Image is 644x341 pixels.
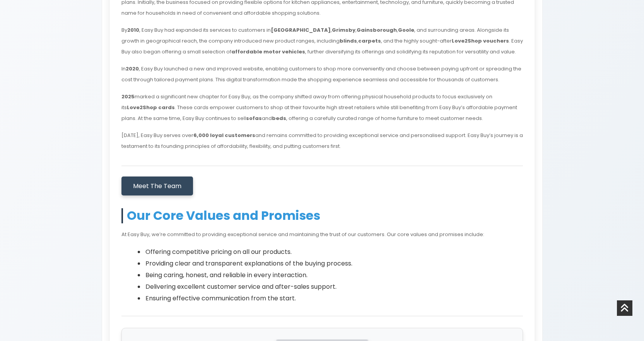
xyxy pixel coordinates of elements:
[121,25,523,57] p: By , Easy Buy had expanded its services to customers in , , , , and surrounding areas. Alongside ...
[145,293,523,304] li: Ensuring effective communication from the start.
[340,37,357,45] strong: blinds
[121,93,135,100] strong: 2025
[193,132,255,139] strong: 6,000 loyal customers
[398,26,414,34] strong: Goole
[271,26,331,34] strong: [GEOGRAPHIC_DATA]
[357,26,397,34] strong: Gainsborough
[231,48,305,55] strong: affordable motor vehicles
[127,207,320,224] span: Our Core Values and Promises
[133,182,181,190] span: Meet The Team
[121,229,523,240] p: At Easy Buy, we’re committed to providing exceptional service and maintaining the trust of our cu...
[121,176,193,196] a: Meet The Team
[145,246,523,258] li: Offering competitive pricing on all our products.
[145,258,523,269] li: Providing clear and transparent explanations of the buying process.
[246,115,262,122] strong: sofas
[452,37,509,45] strong: Love2Shop vouchers
[145,269,523,281] li: Being caring, honest, and reliable in every interaction.
[121,91,523,124] p: marked a significant new chapter for Easy Buy, as the company shifted away from offering physical...
[126,65,139,72] strong: 2020
[332,26,355,34] strong: Grimsby
[358,37,381,45] strong: carpets
[145,281,523,293] li: Delivering excellent customer service and after-sales support.
[127,26,139,34] strong: 2010
[127,104,175,111] strong: Love2Shop cards
[121,63,523,85] p: In , Easy Buy launched a new and improved website, enabling customers to shop more conveniently a...
[121,130,523,152] p: [DATE], Easy Buy serves over and remains committed to providing exceptional service and personali...
[272,115,286,122] strong: beds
